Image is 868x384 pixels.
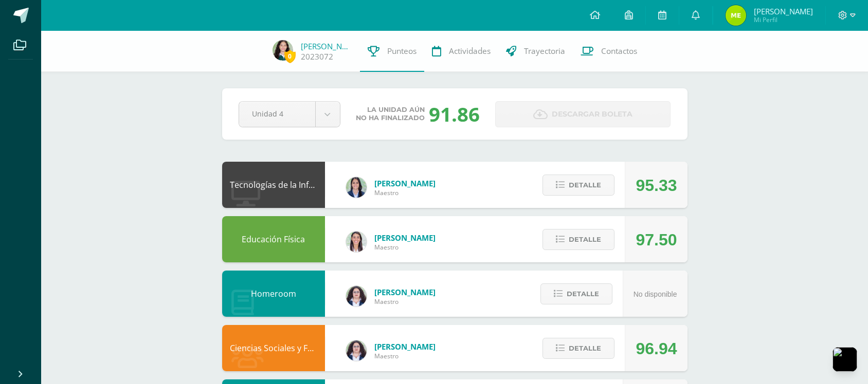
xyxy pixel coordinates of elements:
[374,188,436,197] span: Maestro
[222,271,325,317] div: Homeroom
[301,41,352,51] a: [PERSON_NAME]
[569,339,601,358] span: Detalle
[634,290,677,298] span: No disponible
[374,178,436,188] span: [PERSON_NAME]
[222,325,325,371] div: Ciencias Sociales y Formación Ciudadana
[754,6,813,16] span: [PERSON_NAME]
[374,297,436,306] span: Maestro
[569,176,601,195] span: Detalle
[222,162,325,208] div: Tecnologías de la Información y Comunicación: Computación
[569,230,601,249] span: Detalle
[356,106,425,122] span: La unidad aún no ha finalizado
[601,46,637,56] span: Contactos
[374,233,436,243] span: [PERSON_NAME]
[542,175,614,196] button: Detalle
[374,352,436,360] span: Maestro
[284,50,296,63] span: 0
[374,341,436,352] span: [PERSON_NAME]
[252,102,302,126] span: Unidad 4
[222,216,325,262] div: Educación Física
[301,51,333,62] a: 2023072
[273,40,293,61] img: 05fc99470b6b8232ca6bd7819607359e.png
[346,340,367,361] img: ba02aa29de7e60e5f6614f4096ff8928.png
[636,162,677,208] div: 95.33
[542,229,614,250] button: Detalle
[726,5,746,26] img: cc8173afdae23698f602c22063f262d2.png
[636,217,677,263] div: 97.50
[346,286,367,306] img: ba02aa29de7e60e5f6614f4096ff8928.png
[542,338,614,359] button: Detalle
[754,15,813,24] span: Mi Perfil
[239,102,340,127] a: Unidad 4
[374,243,436,252] span: Maestro
[524,46,565,56] span: Trayectoria
[552,102,632,127] span: Descargar boleta
[424,31,498,72] a: Actividades
[449,46,491,56] span: Actividades
[346,232,367,252] img: 68dbb99899dc55733cac1a14d9d2f825.png
[346,177,367,198] img: 7489ccb779e23ff9f2c3e89c21f82ed0.png
[540,283,612,304] button: Detalle
[567,284,599,303] span: Detalle
[374,287,436,297] span: [PERSON_NAME]
[429,101,480,127] div: 91.86
[573,31,645,72] a: Contactos
[387,46,417,56] span: Punteos
[498,31,573,72] a: Trayectoria
[360,31,424,72] a: Punteos
[636,325,677,372] div: 96.94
